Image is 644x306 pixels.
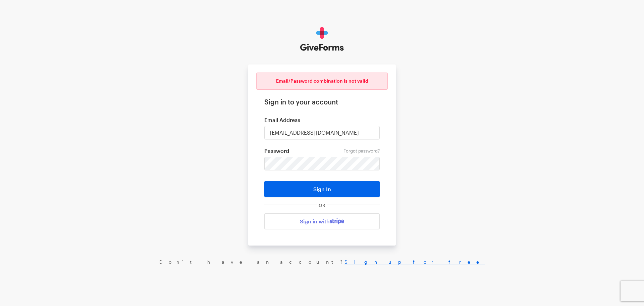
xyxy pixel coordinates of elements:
a: Forgot password? [343,148,380,154]
h1: Sign in to your account [264,98,380,106]
a: Sign up for free [344,259,485,265]
button: Sign In [264,181,380,197]
div: Email/Password combination is not valid [256,73,388,90]
img: GiveForms [300,27,344,51]
span: OR [317,203,327,208]
label: Email Address [264,117,380,123]
img: stripe-07469f1003232ad58a8838275b02f7af1ac9ba95304e10fa954b414cd571f63b.svg [330,218,344,224]
a: Sign in with [264,213,380,229]
label: Password [264,147,380,154]
div: Don’t have an account? [7,259,637,265]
